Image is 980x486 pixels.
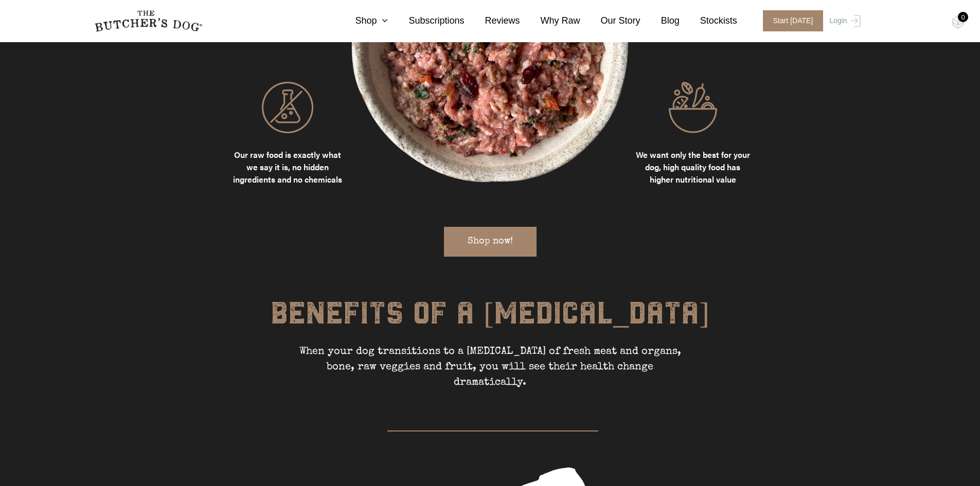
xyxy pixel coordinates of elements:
a: Shop [334,14,388,28]
h6: BENEFITS OF A [MEDICAL_DATA] [205,298,776,344]
a: Shop now! [444,227,537,257]
span: Start [DATE] [763,11,824,32]
a: Blog [640,14,680,28]
p: When your dog transitions to a [MEDICAL_DATA] of fresh meat and organs, bone, raw veggies and fru... [297,344,683,390]
a: Subscriptions [388,14,464,28]
a: Stockists [680,14,737,28]
img: TBD_Cart-Empty.png [952,15,965,29]
img: Why_Raw_3.png [262,82,313,133]
p: Our raw food is exactly what we say it is, no hidden ingredients and no chemicals [230,149,345,186]
a: Our Story [580,14,640,28]
img: Why_Raw_4.png [667,82,719,133]
a: Reviews [465,14,520,28]
a: Login [827,11,860,32]
p: We want only the best for your dog, high quality food has higher nutritional value [636,149,750,186]
a: Start [DATE] [753,11,827,32]
div: 0 [958,12,968,22]
a: Why Raw [520,14,580,28]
